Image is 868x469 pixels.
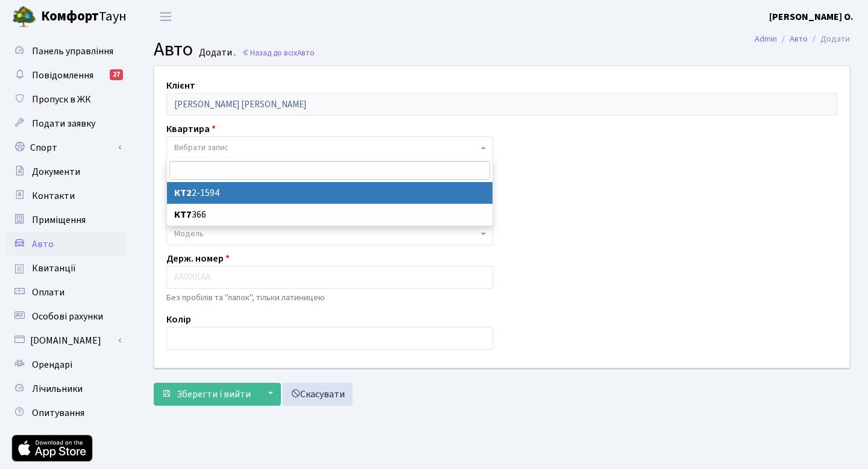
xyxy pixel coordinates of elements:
span: Лічильники [32,382,83,395]
label: Колір [166,312,191,327]
span: Авто [154,36,193,63]
a: Скасувати [283,383,353,406]
li: 2-1594 [167,182,492,204]
a: Документи [6,160,127,184]
a: Подати заявку [6,112,127,136]
span: Таун [41,7,127,27]
a: Назад до всіхАвто [242,47,315,58]
span: Пропуск в ЖК [32,93,91,106]
a: Авто [6,232,127,256]
p: Без пробілів та "лапок", тільки латиницею [166,291,493,304]
a: Спорт [6,136,127,160]
span: Приміщення [32,213,86,227]
a: Опитування [6,401,127,425]
span: Особові рахунки [32,310,103,323]
a: Контакти [6,184,127,208]
b: КТ2 [174,186,192,200]
label: Квартира [166,122,216,136]
div: 27 [110,69,123,80]
a: [DOMAIN_NAME] [6,329,127,353]
a: [PERSON_NAME] О. [769,10,854,24]
span: Подати заявку [32,117,95,130]
span: Авто [297,47,315,58]
a: Пропуск в ЖК [6,87,127,112]
a: Авто [790,33,808,45]
span: Квитанції [32,262,76,275]
a: Панель управління [6,39,127,63]
a: Лічильники [6,377,127,401]
nav: breadcrumb [737,27,868,52]
a: Повідомлення27 [6,63,127,87]
a: Особові рахунки [6,304,127,329]
input: AA0001AA [166,266,493,289]
li: 366 [167,204,492,225]
span: Панель управління [32,45,113,58]
li: Додати [808,33,850,46]
span: Вибрати запис [174,142,228,154]
small: Додати . [197,47,236,58]
a: Оплати [6,280,127,304]
label: Держ. номер [166,251,230,266]
label: Клієнт [166,78,195,93]
b: КТ7 [174,208,192,221]
span: Опитування [32,406,84,420]
button: Переключити навігацію [151,7,181,27]
b: [PERSON_NAME] О. [769,10,854,24]
span: Авто [32,238,54,251]
a: Admin [755,33,777,45]
span: Документи [32,165,80,178]
img: logo.png [12,5,36,29]
span: Повідомлення [32,69,93,82]
a: Приміщення [6,208,127,232]
span: Оплати [32,286,64,299]
span: Модель [174,228,204,240]
a: Орендарі [6,353,127,377]
button: Зберегти і вийти [154,383,259,406]
b: Комфорт [41,7,99,26]
a: Квитанції [6,256,127,280]
span: Контакти [32,189,75,203]
span: Орендарі [32,358,72,371]
span: Зберегти і вийти [177,388,251,401]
